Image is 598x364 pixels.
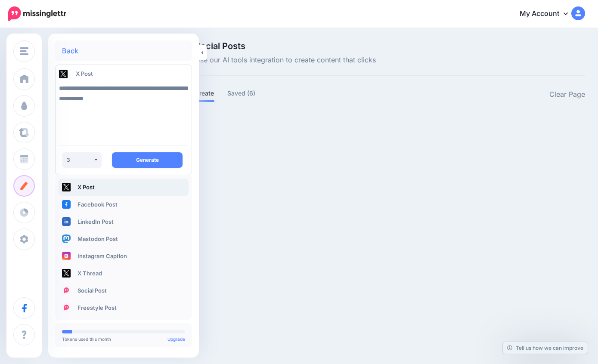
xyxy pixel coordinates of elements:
[62,337,185,341] p: Tokens used this month
[59,299,189,316] a: Freestyle Post
[195,88,214,99] a: Create
[59,213,189,230] a: LinkedIn Post
[62,183,71,191] img: twitter-square.png
[59,196,189,213] a: Facebook Post
[62,200,71,209] img: facebook-square.png
[76,70,93,77] span: X Post
[62,286,71,295] img: logo-square.png
[59,230,189,247] a: Mastodon Post
[62,217,71,226] img: linkedin-square.png
[67,157,93,163] div: 3
[549,89,585,100] a: Clear Page
[59,282,189,299] a: Social Post
[8,6,66,21] img: Missinglettr
[62,269,71,278] img: twitter-square.png
[59,179,189,196] a: X Post
[59,70,68,78] img: twitter-square.png
[62,47,78,54] a: Back
[112,152,183,168] button: Generate
[503,342,588,354] a: Tell us how we can improve
[195,55,376,66] span: Use our AI tools integration to create content that clicks
[20,47,28,55] img: menu.png
[59,247,189,265] a: Instagram Caption
[167,336,185,342] a: Upgrade
[62,252,71,260] img: instagram-square.png
[62,234,71,243] img: mastodon-square.png
[62,303,71,312] img: logo-square.png
[227,88,256,99] a: Saved (6)
[62,152,102,168] button: 3
[59,265,189,282] a: X Thread
[511,3,585,25] a: My Account
[195,42,376,50] span: Social Posts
